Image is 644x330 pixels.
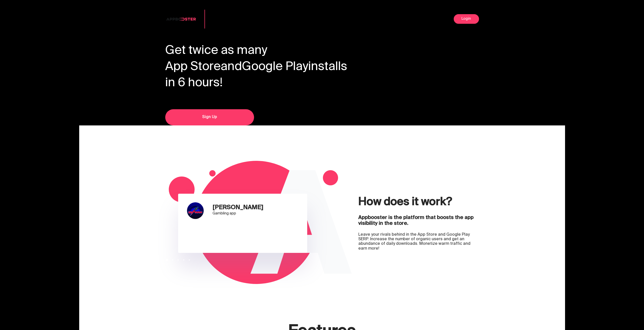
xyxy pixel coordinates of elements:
div: Leave your rivals behind in the App Store and Google Play SERP. Increase the number of organic us... [358,232,479,251]
a: Login [454,14,479,24]
div: [PERSON_NAME] [213,205,263,211]
div: Carousel Pagination [114,259,243,261]
button: Carousel Page 2 [172,259,173,260]
h2: How does it work? [358,196,479,209]
span: App Store [165,56,221,78]
span: Login [462,17,471,21]
a: Incent trafficand analytics forapp rank improvement [165,17,251,21]
button: Carousel Page 4 [183,259,184,260]
div: Appbooster is the platform that boosts the app visibility in the store. [358,215,479,227]
button: Carousel Page 1 (Current Slide) [166,259,168,261]
a: Sign Up [165,109,254,125]
button: Carousel Page 3 [178,259,179,260]
h1: Get twice as many and installs in 6 hours! [165,43,479,92]
span: Google Play [242,56,308,78]
button: Carousel Page 5 [189,259,190,260]
div: Gambling app [213,211,263,216]
div: I’ve been working with Appbooster for over 2 years. During this time I've received high traffic t... [187,225,297,244]
span: Incent traffic and analytics for app rank improvement [213,13,251,25]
